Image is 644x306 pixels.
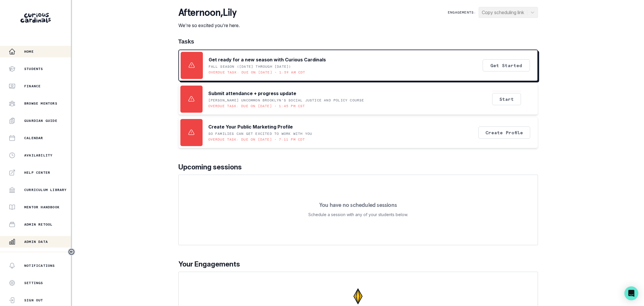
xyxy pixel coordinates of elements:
p: Fall Season ([DATE] through [DATE]) [209,64,291,69]
p: Get ready for a new season with Curious Cardinals [209,56,326,63]
p: Mentor Handbook [24,205,60,209]
button: Toggle sidebar [68,248,75,256]
p: Sign Out [24,298,43,303]
img: Curious Cardinals Logo [20,13,51,23]
p: Create Your Public Marketing Profile [208,123,293,130]
p: Availability [24,153,52,158]
p: Engagements: [448,10,476,15]
p: Admin Retool [24,222,52,227]
p: You have no scheduled sessions [319,202,397,208]
button: Create Profile [478,126,530,139]
p: Guardian Guide [24,118,57,123]
h1: Tasks [178,38,538,45]
p: We're so excited you're here. [178,22,240,29]
p: Admin Data [24,239,48,244]
p: Students [24,67,43,71]
p: Help Center [24,170,50,175]
p: Settings [24,281,43,285]
p: Overdue task: Due on [DATE] • 1:59 AM CDT [209,70,305,75]
p: Upcoming sessions [178,162,538,172]
p: afternoon , Lily [178,7,240,18]
p: Your Engagements [178,259,538,269]
p: Submit attendance + progress update [208,90,296,97]
p: Overdue task: Due on [DATE] • 7:11 PM CDT [208,137,305,142]
p: Curriculum Library [24,188,67,192]
p: [PERSON_NAME] UNCOMMON Brooklyn's Social Justice and Policy Course [208,98,364,103]
p: Overdue task: Due on [DATE] • 1:45 PM CST [208,104,305,108]
p: Browse Mentors [24,101,57,106]
p: Calendar [24,136,43,140]
div: Open Intercom Messenger [624,286,638,300]
button: Get Started [483,59,530,71]
p: Notifications [24,263,55,268]
p: Home [24,49,34,54]
p: SO FAMILIES CAN GET EXCITED TO WORK WITH YOU [208,131,312,136]
p: Schedule a session with any of your students below. [308,211,408,218]
button: Start [492,93,521,105]
p: Finance [24,84,41,88]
